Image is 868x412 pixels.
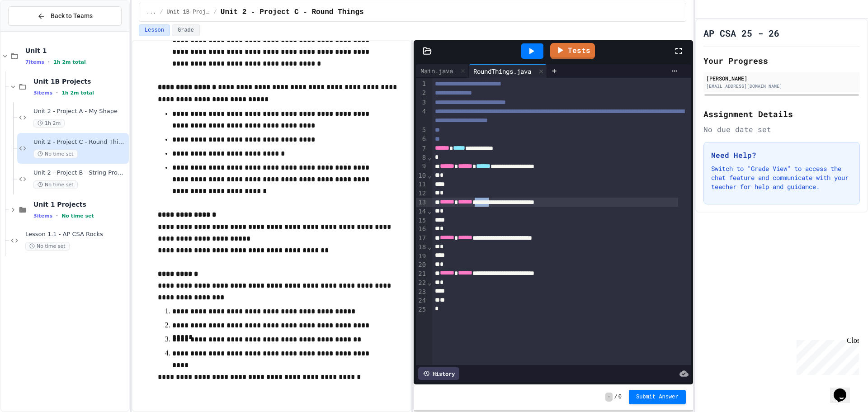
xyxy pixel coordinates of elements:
[830,376,859,403] iframe: chat widget
[33,90,52,96] span: 3 items
[25,231,127,238] span: Lesson 1.1 - AP CSA Rocks
[469,66,536,76] div: RoundThings.java
[416,198,427,207] div: 13
[418,367,459,380] div: History
[33,108,127,115] span: Unit 2 - Project A - My Shape
[605,393,612,402] span: -
[629,390,686,404] button: Submit Answer
[416,189,427,198] div: 12
[703,27,779,39] h1: AP CSA 25 - 26
[614,393,618,401] span: /
[706,83,857,90] div: [EMAIL_ADDRESS][DOMAIN_NAME]
[416,225,427,234] div: 16
[146,9,156,16] span: ...
[160,9,163,16] span: /
[221,7,364,18] span: Unit 2 - Project C - Round Things
[703,124,860,135] div: No due date set
[167,9,210,16] span: Unit 1B Projects
[416,171,427,180] div: 10
[51,11,93,21] span: Back to Teams
[33,180,78,189] span: No time set
[33,213,52,219] span: 3 items
[416,153,427,162] div: 8
[416,279,427,288] div: 22
[416,107,427,126] div: 4
[416,296,427,305] div: 24
[618,393,622,401] span: 0
[416,89,427,98] div: 2
[469,64,547,78] div: RoundThings.java
[416,180,427,189] div: 11
[56,89,58,96] span: •
[139,24,170,36] button: Lesson
[427,172,432,179] span: Fold line
[25,47,127,55] span: Unit 1
[25,59,44,65] span: 7 items
[703,54,860,67] h2: Your Progress
[416,126,427,135] div: 5
[33,200,127,208] span: Unit 1 Projects
[550,43,595,59] a: Tests
[8,6,122,26] button: Back to Teams
[427,208,432,215] span: Fold line
[33,138,127,146] span: Unit 2 - Project C - Round Things
[703,108,860,120] h2: Assignment Details
[33,150,78,158] span: No time set
[416,98,427,107] div: 3
[33,119,65,128] span: 1h 2m
[416,234,427,243] div: 17
[416,162,427,171] div: 9
[416,216,427,225] div: 15
[636,393,679,401] span: Submit Answer
[172,24,200,36] button: Grade
[61,213,94,219] span: No time set
[416,252,427,261] div: 19
[416,305,427,314] div: 25
[416,270,427,279] div: 21
[48,58,50,66] span: •
[427,243,432,251] span: Fold line
[25,242,70,251] span: No time set
[53,59,86,65] span: 1h 2m total
[416,288,427,297] div: 23
[416,243,427,252] div: 18
[416,66,458,76] div: Main.java
[416,64,469,78] div: Main.java
[706,74,857,82] div: [PERSON_NAME]
[416,260,427,270] div: 20
[61,90,94,96] span: 1h 2m total
[33,169,127,177] span: Unit 2 - Project B - String Program
[416,207,427,216] div: 14
[33,77,127,85] span: Unit 1B Projects
[56,212,58,219] span: •
[793,336,859,375] iframe: chat widget
[416,80,427,89] div: 1
[427,279,432,286] span: Fold line
[711,164,852,191] p: Switch to "Grade View" to access the chat feature and communicate with your teacher for help and ...
[4,4,62,57] div: Chat with us now!Close
[416,144,427,153] div: 7
[711,150,852,161] h3: Need Help?
[214,9,217,16] span: /
[416,135,427,144] div: 6
[427,154,432,161] span: Fold line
